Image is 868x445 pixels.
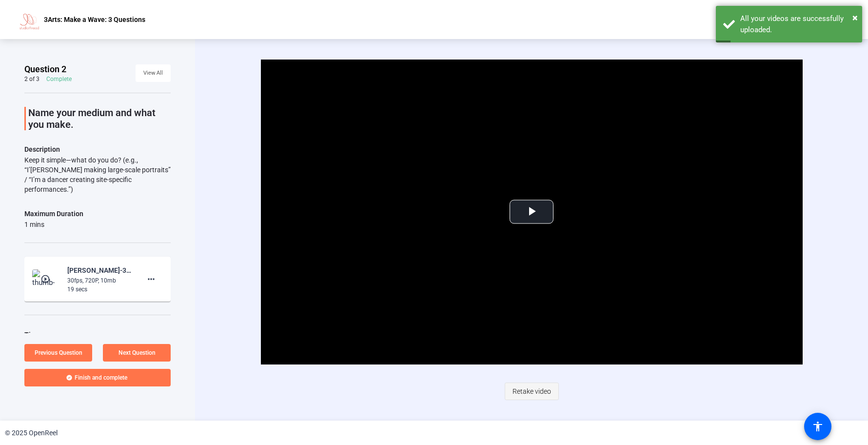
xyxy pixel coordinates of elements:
p: 3Arts: Make a Wave: 3 Questions [44,14,145,25]
div: [PERSON_NAME]-3Arts Make a Wave-3Arts- Make a Wave- 3 Questions-1757271722024-webcam [67,264,133,276]
div: Keep it simple—what do you do? (e.g., “I’[PERSON_NAME] making large-scale portraits” / “I’m a dan... [24,155,171,194]
div: Video Player [261,60,803,364]
span: Next Question [118,349,156,356]
span: Retake video [513,382,551,401]
img: thumb-nail [32,269,61,289]
button: Close [852,10,858,25]
div: 19 secs [67,285,133,294]
span: Previous Question [35,349,82,356]
button: Retake video [505,383,559,400]
div: Complete [46,75,72,83]
button: Next Question [103,344,171,362]
button: View All [136,64,171,82]
div: 1 mins [24,220,83,229]
div: 2 of 3 [24,75,39,83]
div: Maximum Duration [24,208,83,220]
button: Play Video [510,200,553,224]
span: Finish and complete [75,374,127,382]
span: Question 2 [24,63,66,75]
p: Name your medium and what you make. [28,107,171,130]
span: × [852,12,858,23]
p: Description [24,143,171,155]
div: 30fps, 720P, 10mb [67,276,133,285]
button: Finish and complete [24,369,171,386]
img: OpenReel logo [20,10,39,29]
span: View All [143,66,163,81]
div: All your videos are successfully uploaded. [740,13,855,35]
div: © 2025 OpenReel [5,428,58,438]
mat-icon: accessibility [812,421,824,432]
div: Tips: [24,329,171,341]
button: Previous Question [24,344,92,362]
mat-icon: more_horiz [145,273,157,285]
mat-icon: play_circle_outline [40,274,52,284]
